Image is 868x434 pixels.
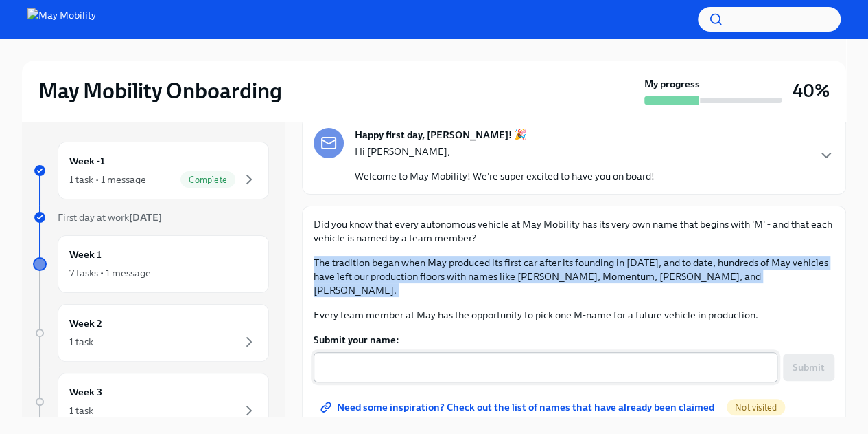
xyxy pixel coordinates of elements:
a: Week 31 task [33,373,269,431]
span: First day at work [58,211,162,224]
a: First day at work[DATE] [33,210,269,224]
strong: My progress [644,77,700,91]
span: Need some inspiration? Check out the list of names that have already been claimed [323,400,714,414]
p: Did you know that every autonomous vehicle at May Mobility has its very own name that begins with... [314,217,834,245]
strong: [DATE] [129,211,162,224]
a: Week 21 task [33,304,269,362]
h2: May Mobility Onboarding [38,77,282,105]
a: Week 17 tasks • 1 message [33,235,269,293]
span: Not visited [727,402,785,413]
h6: Week -1 [69,153,105,169]
div: 1 task [69,404,93,417]
h6: Week 2 [69,316,102,331]
a: Week -11 task • 1 messageComplete [33,142,269,199]
h6: Week 1 [69,247,102,262]
h3: 40% [793,78,830,103]
img: May Mobility [27,8,96,30]
p: Every team member at May has the opportunity to pick one M-name for a future vehicle in production. [314,308,834,322]
div: 1 task • 1 message [69,173,146,186]
span: Complete [180,175,235,185]
a: Need some inspiration? Check out the list of names that have already been claimed [314,393,724,421]
div: 1 task [69,335,93,349]
strong: Happy first day, [PERSON_NAME]! 🎉 [355,128,527,142]
label: Submit your name: [314,333,834,347]
h6: Week 3 [69,384,102,400]
p: The tradition began when May produced its first car after its founding in [DATE], and to date, hu... [314,256,834,297]
div: 7 tasks • 1 message [69,266,151,280]
p: Hi [PERSON_NAME], [355,144,655,158]
p: Welcome to May Mobility! We're super excited to have you on board! [355,169,655,183]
